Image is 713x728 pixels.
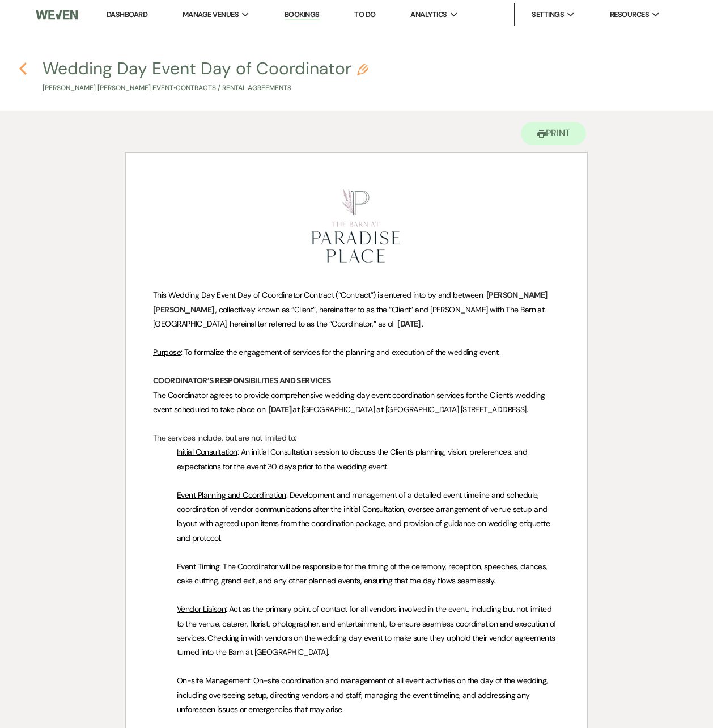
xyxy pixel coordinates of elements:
span: , collectively known as “Client”, hereinafter to as the “Client” and [PERSON_NAME] with The Barn ... [153,304,546,329]
span: : The Coordinator will be responsible for the timing of the ceremony, reception, speeches, dances... [177,561,549,586]
span: The Coordinator agrees to provide comprehensive wedding day event coordination services for the C... [153,390,547,414]
img: Screenshot 2024-01-08 at 4.15.26 PM.png [299,181,412,274]
p: The services include, but are not limited to: [153,431,560,445]
span: : Act as the primary point of contact for all vendors involved in the event, including but not li... [177,604,558,657]
span: : An initial Consultation session to discuss the Client’s planning, vision, preferences, and expe... [177,447,529,471]
span: Manage Venues [183,9,239,20]
a: Bookings [285,10,320,20]
button: Wedding Day Event Day of Coordinator[PERSON_NAME] [PERSON_NAME] Event•Contracts / Rental Agreements [43,60,368,94]
span: Settings [532,9,564,20]
span: [DATE] [396,318,422,331]
span: [DATE] [268,403,293,416]
p: [PERSON_NAME] [PERSON_NAME] Event • Contracts / Rental Agreements [43,83,368,94]
u: On-site Management [177,675,250,685]
a: Dashboard [107,10,147,19]
u: Vendor Liaison [177,604,226,614]
button: Print [521,122,586,145]
u: Event Timing [177,561,219,572]
span: : To formalize the engagement of services for the planning and execution of the wedding event. [181,347,499,357]
span: [PERSON_NAME] [PERSON_NAME] [153,289,548,316]
u: Initial Consultation [177,447,237,457]
span: . [422,319,423,329]
span: Resources [610,9,649,20]
a: To Do [354,10,375,19]
u: Purpose [153,347,181,357]
span: Analytics [410,9,447,20]
span: : Development and management of a detailed event timeline and schedule, coordination of vendor co... [177,490,552,543]
span: at [GEOGRAPHIC_DATA] at [GEOGRAPHIC_DATA] [STREET_ADDRESS]. [292,404,528,414]
strong: COORDINATOR’S RESPONSIBILITIES AND SERVICES [153,375,331,386]
u: Event Planning and Coordination [177,490,286,500]
span: : On-site coordination and management of all event activities on the day of the wedding, includin... [177,675,550,714]
img: Weven Logo [36,3,78,27]
span: This Wedding Day Event Day of Coordinator Contract (“Contract”) is entered into by and between [153,290,483,300]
